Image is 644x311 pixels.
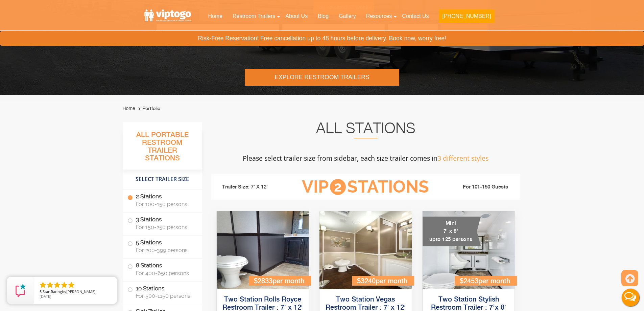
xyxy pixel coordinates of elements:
[137,105,160,113] li: Portfolio
[39,281,47,289] li: 
[617,284,644,311] button: Live Chat
[272,278,304,285] span: per month
[136,293,194,299] span: For 500-1150 persons
[216,177,292,197] li: Trailer Size: 7' X 12'
[127,282,197,303] label: 10 Stations
[352,276,414,286] div: $3240
[397,9,434,24] a: Contact Us
[67,281,75,289] li: 
[319,211,412,289] img: Side view of two station restroom trailer with separate doors for males and females
[330,179,346,195] span: 2
[437,154,488,163] span: 3 different styles
[136,224,194,230] span: For 150-250 persons
[423,211,515,289] img: A mini restroom trailer with two separate stations and separate doors for males and females
[53,281,61,289] li: 
[123,173,202,186] h4: Select Trailer Size
[434,9,499,27] a: [PHONE_NUMBER]
[136,247,194,253] span: For 200-399 persons
[136,201,194,207] span: For 100-150 persons
[313,9,334,24] a: Blog
[203,9,228,24] a: Home
[455,276,517,286] div: $2453
[43,289,62,294] span: Star Rating
[66,289,96,294] span: [PERSON_NAME]
[291,178,439,196] h3: VIP Stations
[217,211,309,289] img: Side view of two station restroom trailer with separate doors for males and females
[423,217,481,246] div: Mini 7' x 8' upto 125 persons
[14,284,27,297] img: Review Rating
[127,259,197,280] label: 8 Stations
[280,9,313,24] a: About Us
[40,290,112,294] span: by
[127,213,197,234] label: 3 Stations
[123,129,202,170] h3: All Portable Restroom Trailer Stations
[228,9,280,24] a: Restroom Trailers
[46,281,54,289] li: 
[136,270,194,276] span: For 400-650 persons
[478,278,510,285] span: per month
[211,152,520,165] p: Please select trailer size from sidebar, each size trailer comes in
[334,9,361,24] a: Gallery
[440,183,516,191] li: For 101-150 Guests
[40,294,51,299] span: [DATE]
[211,122,520,138] h2: All Stations
[376,278,407,285] span: per month
[127,236,197,257] label: 5 Stations
[60,281,68,289] li: 
[123,106,135,111] a: Home
[40,289,42,294] span: 5
[439,9,494,23] button: [PHONE_NUMBER]
[127,190,197,210] label: 2 Stations
[245,69,399,86] div: Explore Restroom Trailers
[249,276,311,286] div: $2833
[361,9,397,24] a: Resources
